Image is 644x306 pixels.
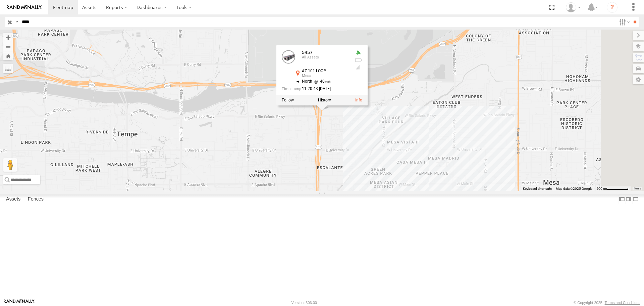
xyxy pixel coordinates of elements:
label: Search Filter Options [616,17,631,27]
img: rand-logo.svg [7,5,42,10]
label: Assets [3,195,24,204]
label: Dock Summary Table to the Right [625,194,632,204]
div: © Copyright 2025 - [574,301,640,305]
button: Keyboard shortcuts [523,186,552,191]
div: Valid GPS Fix [354,50,362,56]
div: Last Event GSM Signal Strength [354,65,362,70]
a: View Asset Details [282,50,295,64]
div: Date/time of location update [282,87,349,91]
div: Mesa [302,74,349,78]
a: Terms (opens in new tab) [634,187,641,190]
button: Zoom out [3,42,13,51]
a: View Asset Details [355,98,362,103]
div: No battery health information received from this device. [354,58,362,63]
a: 5457 [302,50,313,55]
button: Zoom Home [3,51,13,60]
span: 40 [312,79,331,84]
label: Fences [24,195,47,204]
button: Drag Pegman onto the map to open Street View [3,158,17,172]
span: North [302,79,312,84]
div: Version: 306.00 [291,301,317,305]
label: View Asset History [318,98,331,103]
i: ? [607,2,618,13]
label: Hide Summary Table [632,194,639,204]
label: Dock Summary Table to the Left [619,194,625,204]
button: Zoom in [3,33,13,42]
label: Realtime tracking of Asset [282,98,294,103]
a: Visit our Website [4,299,35,306]
button: Map Scale: 500 m per 63 pixels [594,186,631,191]
div: AZ-101-LOOP [302,69,349,74]
label: Map Settings [633,75,644,84]
div: Edward Espinoza [563,2,583,12]
span: 500 m [596,187,606,190]
div: All Assets [302,56,349,60]
label: Search Query [14,17,19,27]
label: Measure [3,64,13,73]
a: Terms and Conditions [605,301,640,305]
span: Map data ©2025 Google [556,187,592,190]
